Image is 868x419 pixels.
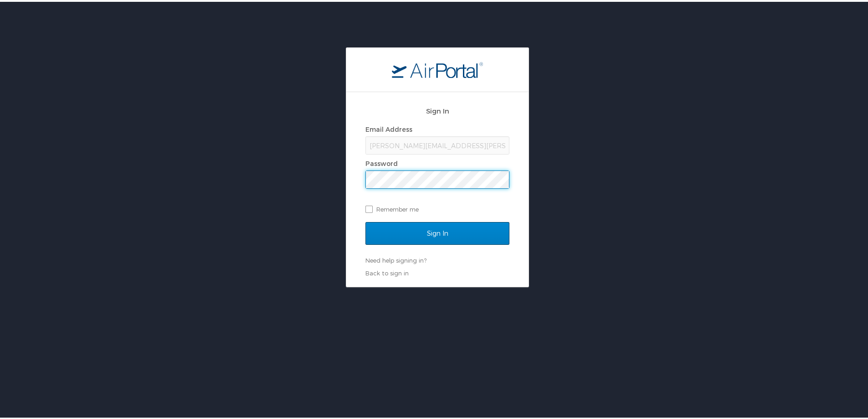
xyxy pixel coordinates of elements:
h2: Sign In [365,104,509,114]
label: Email Address [365,124,412,131]
label: Remember me [365,201,509,214]
a: Back to sign in [365,268,409,275]
label: Password [365,158,398,166]
img: logo [392,60,483,76]
input: Sign In [365,220,509,243]
a: Need help signing in? [365,255,426,262]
